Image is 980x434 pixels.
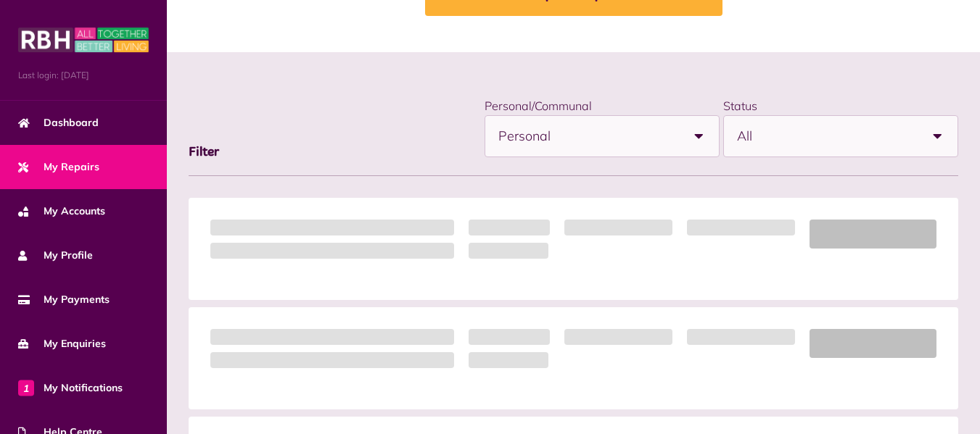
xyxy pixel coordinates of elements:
[18,69,149,82] span: Last login: [DATE]
[18,248,93,263] span: My Profile
[18,159,99,175] span: My Repairs
[18,380,34,396] span: 1
[18,380,123,396] span: My Notifications
[18,204,105,219] span: My Accounts
[18,336,106,351] span: My Enquiries
[18,25,149,54] img: MyRBH
[18,115,99,130] span: Dashboard
[18,292,110,307] span: My Payments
